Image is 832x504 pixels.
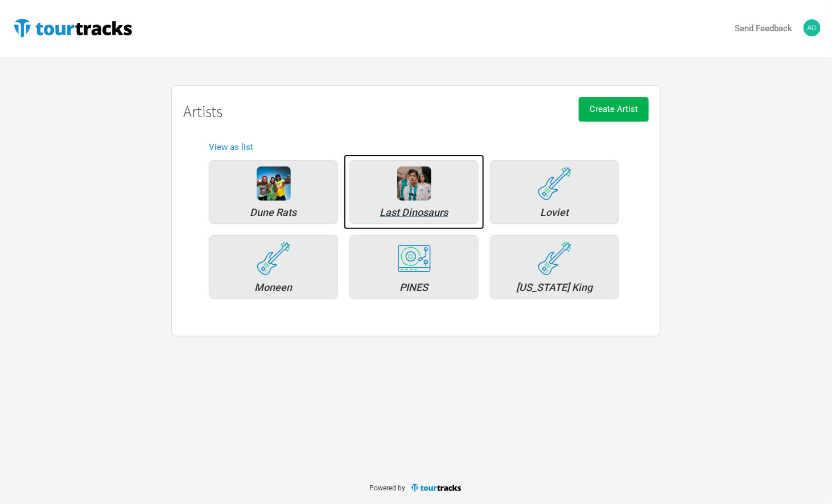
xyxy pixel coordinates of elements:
a: [US_STATE] King [484,230,625,305]
a: Last Dinosaurs [344,155,484,230]
div: Moneen [257,241,291,276]
div: Dune Rats [215,207,332,218]
div: Last Dinosaurs [397,166,431,201]
div: PINES [356,282,472,293]
a: Loviet [484,155,625,230]
div: Loviet [496,207,613,218]
img: tourtracks_icons_FA_01_icons_rock.svg [257,241,291,276]
span: Create Artist [590,104,638,114]
div: Texas King [538,241,572,276]
img: tourtracks_icons_FA_01_icons_rock.svg [538,241,572,276]
img: tourtracks_icons_FA_01_icons_rock.svg [538,166,572,201]
div: Moneen [215,282,332,293]
img: 0ec804f3-481d-4bf0-8711-a3c903b8a16b-Dune_Rats_WEB_by_Ian_Laidlaw-12.JPG.png [257,166,291,201]
img: TourTracks [11,16,134,39]
h1: Artists [183,103,649,120]
span: Powered by [370,485,406,493]
strong: Send Feedback [735,23,792,34]
div: Dune Rats [257,166,291,201]
img: tourtracks_icons_FA_07_icons_electronic.svg [397,244,431,273]
div: Last Dinosaurs [356,207,472,218]
button: Create Artist [579,97,649,122]
div: PINES [397,241,431,276]
div: Texas King [496,282,613,293]
a: View as list [209,142,253,152]
a: Dune Rats [203,155,344,230]
div: Loviet [538,166,572,201]
img: adamkreeft [804,19,821,36]
img: TourTracks [410,483,463,493]
img: c0d706d6-9ee3-482e-9e4b-0e75ddb87933-41691808_10156456353871413_4087983781099601920_o.jpg.png [397,166,431,201]
a: Moneen [203,230,344,305]
a: PINES [344,230,484,305]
